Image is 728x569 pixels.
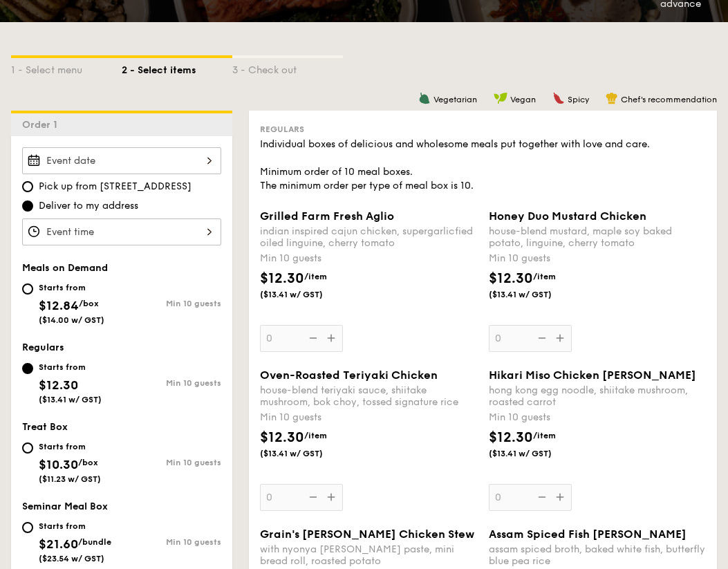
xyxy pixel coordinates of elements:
[122,299,221,308] div: Min 10 guests
[22,283,33,295] input: Starts from$12.84/box($14.00 w/ GST)Min 10 guests
[22,522,33,533] input: Starts from$21.60/bundle($23.54 w/ GST)Min 10 guests
[39,521,111,532] div: Starts from
[39,199,138,213] span: Deliver to my address
[78,537,111,547] span: /bundle
[260,384,478,408] div: house-blend teriyaki sauce, shiitake mushroom, bok choy, tossed signature rice
[533,431,556,440] span: /item
[39,457,78,472] span: $10.30
[79,299,99,308] span: /box
[78,458,98,467] span: /box
[22,442,33,454] input: Starts from$10.30/box($11.23 w/ GST)Min 10 guests
[39,554,104,563] span: ($23.54 w/ GST)
[489,543,707,567] div: assam spiced broth, baked white fish, butterfly blue pea rice
[260,225,478,249] div: indian inspired cajun chicken, supergarlicfied oiled linguine, cherry tomato
[260,448,340,459] span: ($13.41 w/ GST)
[39,315,104,325] span: ($14.00 w/ GST)
[22,501,108,512] span: Seminar Meal Box
[39,537,78,552] span: $21.60
[22,181,33,192] input: Pick up from [STREET_ADDRESS]
[489,448,569,459] span: ($13.41 w/ GST)
[494,92,507,104] img: icon-vegan.f8ff3823.svg
[304,272,327,281] span: /item
[568,95,589,104] span: Spicy
[489,225,707,249] div: house-blend mustard, maple soy baked potato, linguine, cherry tomato
[260,543,478,567] div: with nyonya [PERSON_NAME] paste, mini bread roll, roasted potato
[22,342,64,353] span: Regulars
[39,441,101,452] div: Starts from
[122,537,221,547] div: Min 10 guests
[39,395,102,404] span: ($13.41 w/ GST)
[22,119,63,131] span: Order 1
[489,289,569,300] span: ($13.41 w/ GST)
[260,528,474,541] span: Grain's [PERSON_NAME] Chicken Stew
[606,92,618,104] img: icon-chef-hat.a58ddaea.svg
[122,58,232,77] div: 2 - Select items
[489,369,696,382] span: Hikari Miso Chicken [PERSON_NAME]
[489,528,687,541] span: Assam Spiced Fish [PERSON_NAME]
[22,200,33,212] input: Deliver to my address
[260,429,304,446] span: $12.30
[489,429,533,446] span: $12.30
[122,378,221,388] div: Min 10 guests
[39,282,104,293] div: Starts from
[39,298,79,313] span: $12.84
[489,209,646,223] span: Honey Duo Mustard Chicken
[260,369,438,382] span: Oven-Roasted Teriyaki Chicken
[552,92,565,104] img: icon-spicy.37a8142b.svg
[22,147,221,174] input: Event date
[433,95,477,104] span: Vegetarian
[489,411,707,425] div: Min 10 guests
[39,362,102,373] div: Starts from
[489,384,707,408] div: hong kong egg noodle, shiitake mushroom, roasted carrot
[22,218,221,245] input: Event time
[22,363,33,374] input: Starts from$12.30($13.41 w/ GST)Min 10 guests
[260,124,304,134] span: Regulars
[489,252,707,265] div: Min 10 guests
[260,411,478,425] div: Min 10 guests
[260,252,478,265] div: Min 10 guests
[122,458,221,467] div: Min 10 guests
[621,95,717,104] span: Chef's recommendation
[11,58,122,77] div: 1 - Select menu
[22,421,68,433] span: Treat Box
[510,95,536,104] span: Vegan
[39,180,192,194] span: Pick up from [STREET_ADDRESS]
[260,270,304,287] span: $12.30
[232,58,343,77] div: 3 - Check out
[260,209,394,223] span: Grilled Farm Fresh Aglio
[39,377,78,393] span: $12.30
[533,272,556,281] span: /item
[260,289,340,300] span: ($13.41 w/ GST)
[304,431,327,440] span: /item
[22,262,108,274] span: Meals on Demand
[260,138,706,193] div: Individual boxes of delicious and wholesome meals put together with love and care. Minimum order ...
[418,92,431,104] img: icon-vegetarian.fe4039eb.svg
[489,270,533,287] span: $12.30
[39,474,101,484] span: ($11.23 w/ GST)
